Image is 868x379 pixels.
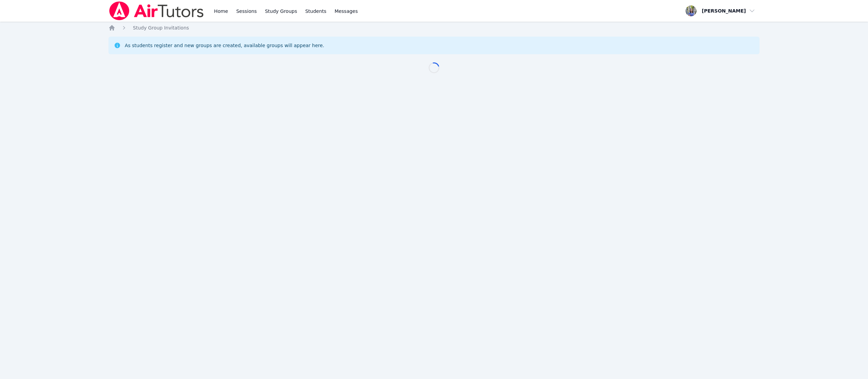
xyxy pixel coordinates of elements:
[108,1,204,20] img: Air Tutors
[108,24,759,31] nav: Breadcrumb
[125,42,324,49] div: As students register and new groups are created, available groups will appear here.
[335,8,358,15] span: Messages
[133,24,189,31] a: Study Group Invitations
[133,25,189,31] span: Study Group Invitations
